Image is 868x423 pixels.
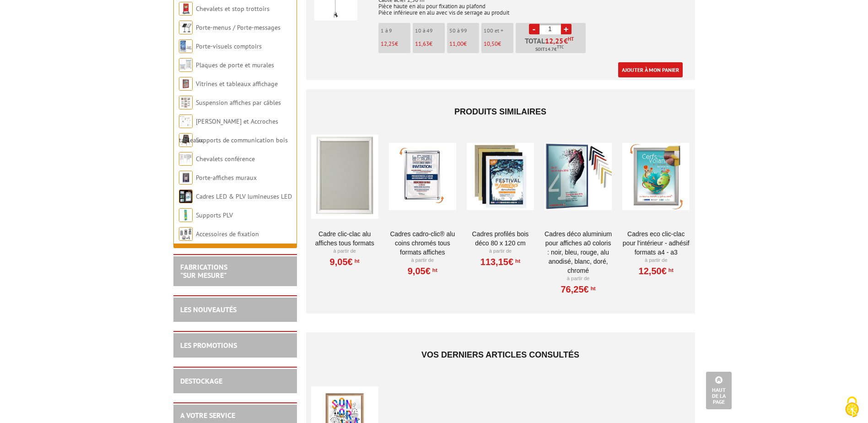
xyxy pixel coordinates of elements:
[381,40,395,48] span: 12,25
[179,21,193,34] img: Porte-menus / Porte-messages
[179,2,193,16] img: Chevalets et stop trottoirs
[381,41,410,47] p: €
[484,27,513,34] p: 100 et +
[415,41,445,47] p: €
[545,37,564,44] span: 12,25
[618,62,683,77] a: Ajouter à mon panier
[639,268,674,274] a: 12,50€HT
[568,36,574,42] sup: HT
[179,77,193,91] img: Vitrines et tableaux affichage
[196,61,274,69] a: Plaques de porte et murales
[179,152,193,166] img: Chevalets conférence
[180,262,227,280] a: FABRICATIONS"Sur Mesure"
[484,40,498,48] span: 10,50
[180,305,237,314] a: LES NOUVEAUTÉS
[353,258,360,264] sup: HT
[667,267,674,273] sup: HT
[196,5,270,13] a: Chevalets et stop trottoirs
[415,40,429,48] span: 11,63
[513,258,520,264] sup: HT
[545,46,554,53] span: 14.7
[179,96,193,109] img: Suspension affiches par câbles
[561,287,595,292] a: 76,25€HT
[561,24,571,34] a: +
[841,396,863,418] img: Cookies (fenêtre modale)
[196,192,292,201] a: Cadres LED & PLV lumineuses LED
[545,37,574,44] span: €
[196,42,262,50] a: Porte-visuels comptoirs
[557,44,564,49] sup: TTC
[622,229,690,257] a: Cadres Eco Clic-Clac pour l'intérieur - Adhésif formats A4 - A3
[196,23,280,32] a: Porte-menus / Porte-messages
[518,37,586,53] p: Total
[836,392,868,423] button: Cookies (fenêtre modale)
[311,229,378,248] a: Cadre Clic-Clac Alu affiches tous formats
[180,376,222,385] a: DESTOCKAGE
[421,350,579,359] span: Vos derniers articles consultés
[179,208,193,222] img: Supports PLV
[196,136,288,144] a: Supports de communication bois
[381,27,410,34] p: 1 à 9
[545,229,612,275] a: Cadres déco aluminium pour affiches A0 Coloris : Noir, bleu, rouge, alu anodisé, blanc, doré, chromé
[196,211,233,219] a: Supports PLV
[179,117,278,144] a: [PERSON_NAME] et Accroches tableaux
[545,275,612,282] p: À partir de
[196,80,278,88] a: Vitrines et tableaux affichage
[408,268,437,274] a: 9,05€HT
[196,155,255,163] a: Chevalets conférence
[589,285,596,292] sup: HT
[480,259,520,265] a: 113,15€HT
[467,248,534,255] p: À partir de
[467,229,534,248] a: Cadres Profilés Bois Déco 80 x 120 cm
[449,27,479,34] p: 50 à 99
[415,27,445,34] p: 10 à 49
[180,341,237,350] a: LES PROMOTIONS
[535,46,564,53] span: Soit €
[196,230,259,238] a: Accessoires de fixation
[196,174,257,182] a: Porte-affiches muraux
[330,259,360,265] a: 9,05€HT
[179,171,193,184] img: Porte-affiches muraux
[706,372,732,409] a: Haut de la page
[449,40,464,48] span: 11,00
[311,248,378,255] p: À partir de
[484,41,513,47] p: €
[389,229,456,257] a: Cadres Cadro-Clic® Alu coins chromés tous formats affiches
[180,412,290,420] h2: A votre service
[389,257,456,264] p: À partir de
[179,58,193,72] img: Plaques de porte et murales
[179,39,193,53] img: Porte-visuels comptoirs
[179,227,193,241] img: Accessoires de fixation
[622,257,690,264] p: À partir de
[454,107,546,116] span: Produits similaires
[196,98,281,107] a: Suspension affiches par câbles
[179,190,193,203] img: Cadres LED & PLV lumineuses LED
[431,267,437,273] sup: HT
[179,114,193,128] img: Cimaises et Accroches tableaux
[529,24,539,34] a: -
[449,41,479,47] p: €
